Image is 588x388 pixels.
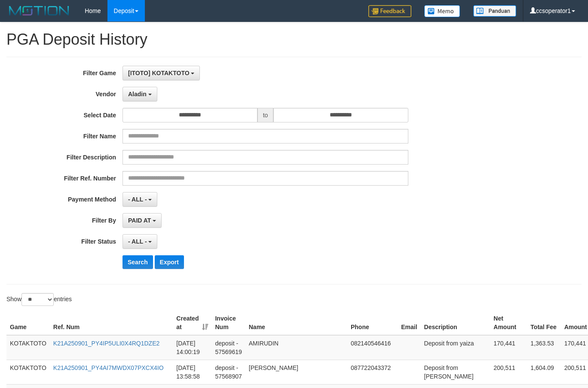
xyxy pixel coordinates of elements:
[173,335,211,360] td: [DATE] 14:00:19
[245,335,347,360] td: AMIRUDIN
[53,340,160,347] a: K21A250901_PY4IP5ULI0X4RQ1DZE2
[122,192,157,207] button: - ALL -
[6,311,50,335] th: Game
[128,70,190,76] span: [ITOTO] KOTAKTOTO
[245,311,347,335] th: Name
[173,360,211,384] td: [DATE] 13:58:58
[527,360,560,384] td: 1,604.09
[347,311,398,335] th: Phone
[128,217,151,224] span: PAID AT
[122,66,200,80] button: [ITOTO] KOTAKTOTO
[53,364,164,371] a: K21A250901_PY4AI7MWDX07PXCX4IO
[173,311,211,335] th: Created at: activate to sort column ascending
[347,335,398,360] td: 082140546416
[257,108,274,122] span: to
[490,335,527,360] td: 170,441
[473,5,516,17] img: panduan.png
[211,360,245,384] td: deposit - 57568907
[490,360,527,384] td: 200,511
[490,311,527,335] th: Net Amount
[6,4,72,17] img: MOTION_logo.png
[122,213,162,228] button: PAID AT
[122,234,157,249] button: - ALL -
[50,311,173,335] th: Ref. Num
[128,238,147,245] span: - ALL -
[368,5,411,17] img: Feedback.jpg
[398,311,420,335] th: Email
[424,5,460,17] img: Button%20Memo.svg
[21,293,54,306] select: Showentries
[527,335,560,360] td: 1,363.53
[527,311,560,335] th: Total Fee
[6,335,50,360] td: KOTAKTOTO
[6,31,582,48] h1: PGA Deposit History
[122,87,157,101] button: Aladin
[122,255,153,269] button: Search
[421,335,490,360] td: Deposit from yaiza
[128,196,147,203] span: - ALL -
[347,360,398,384] td: 087722043372
[211,335,245,360] td: deposit - 57569619
[128,91,147,98] span: Aladin
[245,360,347,384] td: [PERSON_NAME]
[155,255,184,269] button: Export
[211,311,245,335] th: Invoice Num
[421,360,490,384] td: Deposit from [PERSON_NAME]
[6,293,72,306] label: Show entries
[421,311,490,335] th: Description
